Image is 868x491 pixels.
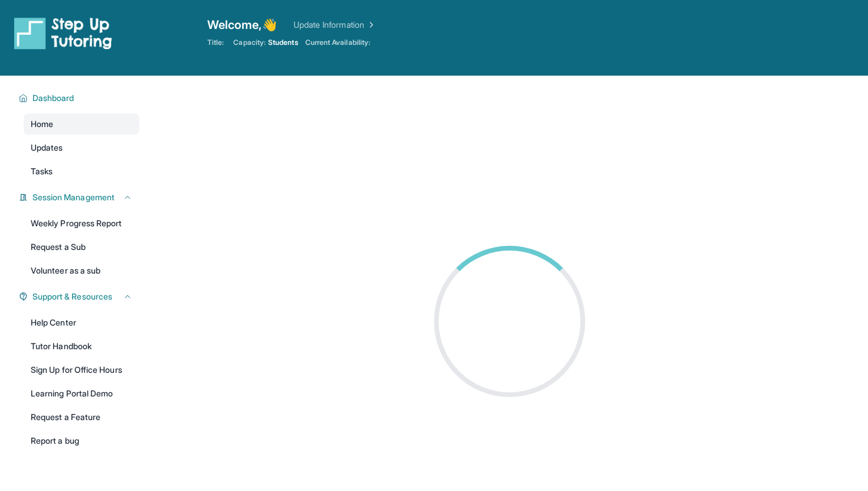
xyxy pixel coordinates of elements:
[24,430,139,451] a: Report a bug
[24,113,139,135] a: Home
[32,291,112,303] span: Support & Resources
[24,213,139,234] a: Weekly Progress Report
[24,312,139,333] a: Help Center
[31,118,53,130] span: Home
[28,191,132,203] button: Session Management
[364,19,376,31] img: Chevron Right
[32,191,115,203] span: Session Management
[28,291,132,303] button: Support & Resources
[233,38,266,47] span: Capacity:
[24,383,139,404] a: Learning Portal Demo
[31,165,53,177] span: Tasks
[24,260,139,281] a: Volunteer as a sub
[28,92,132,104] button: Dashboard
[305,38,370,47] span: Current Availability:
[14,17,112,50] img: logo
[31,142,63,154] span: Updates
[32,92,74,104] span: Dashboard
[24,236,139,258] a: Request a Sub
[293,19,376,31] a: Update Information
[24,407,139,428] a: Request a Feature
[24,137,139,158] a: Updates
[24,359,139,381] a: Sign Up for Office Hours
[207,38,224,47] span: Title:
[24,336,139,357] a: Tutor Handbook
[207,17,277,33] span: Welcome, 👋
[268,38,298,47] span: Students
[24,161,139,182] a: Tasks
